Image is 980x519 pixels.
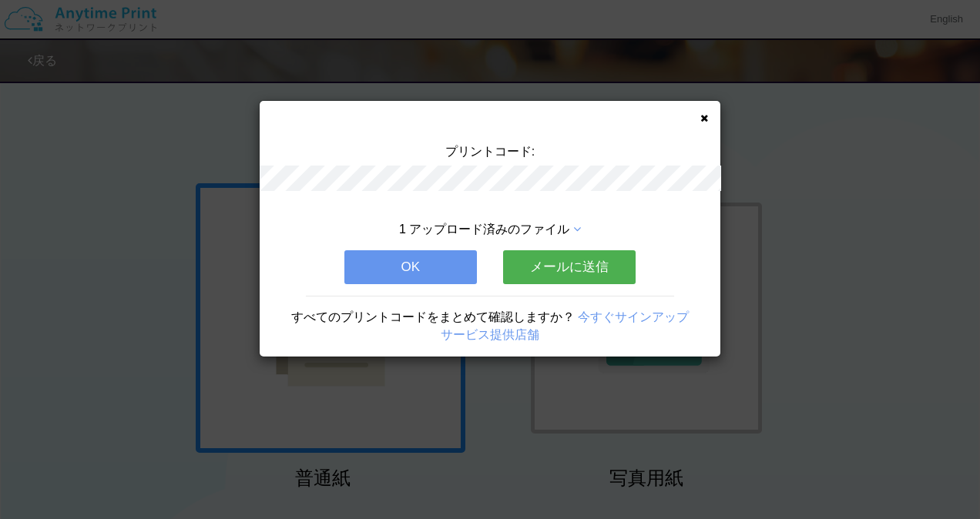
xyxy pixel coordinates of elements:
span: すべてのプリントコードをまとめて確認しますか？ [291,310,575,323]
span: 1 アップロード済みのファイル [399,223,569,236]
button: OK [344,250,477,284]
button: メールに送信 [503,250,636,284]
span: プリントコード: [445,145,535,158]
a: 今すぐサインアップ [578,310,689,323]
a: サービス提供店舗 [441,328,539,341]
